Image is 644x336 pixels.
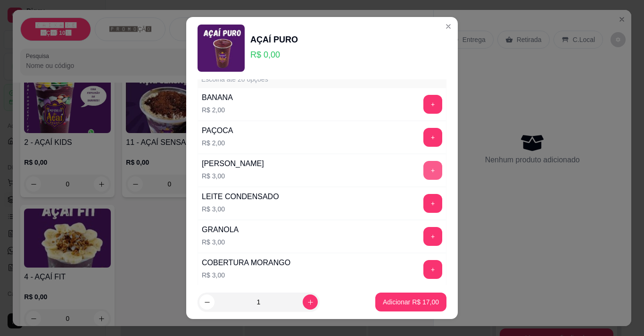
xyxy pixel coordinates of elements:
[202,237,239,247] p: R$ 3,00
[423,161,442,180] button: add
[202,105,233,115] p: R$ 2,00
[250,48,298,61] p: R$ 0,00
[198,25,245,72] img: product-image
[423,128,442,147] button: add
[375,293,446,311] button: Adicionar R$ 17,00
[201,75,268,84] div: Escolha até 20 opções
[383,297,439,307] p: Adicionar R$ 17,00
[202,270,290,280] p: R$ 3,00
[202,224,239,235] div: GRANOLA
[423,260,442,279] button: add
[202,204,279,214] p: R$ 3,00
[199,294,215,310] button: decrease-product-quantity
[250,33,298,46] div: AÇAÍ PURO
[202,125,233,136] div: PAÇOCA
[441,19,456,34] button: Close
[423,194,442,213] button: add
[423,95,442,114] button: add
[202,92,233,103] div: BANANA
[202,138,233,148] p: R$ 2,00
[303,294,318,310] button: increase-product-quantity
[423,227,442,246] button: add
[202,257,290,269] div: COBERTURA MORANGO
[202,158,264,169] div: [PERSON_NAME]
[202,171,264,181] p: R$ 3,00
[202,191,279,202] div: LEITE CONDENSADO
